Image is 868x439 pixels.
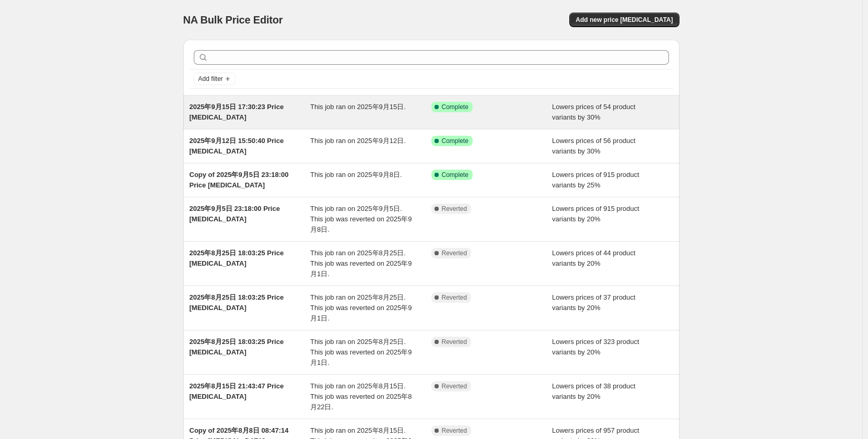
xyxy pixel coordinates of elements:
[442,249,467,257] span: Reverted
[310,171,402,179] span: This job ran on 2025年9月8日.
[310,293,412,322] span: This job ran on 2025年8月25日. This job was reverted on 2025年9月1日.
[552,293,636,312] span: Lowers prices of 37 product variants by 20%
[310,338,412,366] span: This job ran on 2025年8月25日. This job was reverted on 2025年9月1日.
[310,382,412,411] span: This job ran on 2025年8月15日. This job was reverted on 2025年8月22日.
[190,137,284,155] span: 2025年9月12日 15:50:40 Price [MEDICAL_DATA]
[552,103,636,121] span: Lowers prices of 54 product variants by 30%
[442,171,468,179] span: Complete
[310,137,406,145] span: This job ran on 2025年9月12日.
[442,103,468,111] span: Complete
[552,205,639,223] span: Lowers prices of 915 product variants by 20%
[442,205,467,213] span: Reverted
[442,426,467,435] span: Reverted
[552,171,639,189] span: Lowers prices of 915 product variants by 25%
[442,338,467,346] span: Reverted
[442,382,467,390] span: Reverted
[310,205,412,233] span: This job ran on 2025年9月5日. This job was reverted on 2025年9月8日.
[442,293,467,302] span: Reverted
[552,249,636,267] span: Lowers prices of 44 product variants by 20%
[190,171,289,189] span: Copy of 2025年9月5日 23:18:00 Price [MEDICAL_DATA]
[198,75,223,83] span: Add filter
[190,338,284,356] span: 2025年8月25日 18:03:25 Price [MEDICAL_DATA]
[310,249,412,278] span: This job ran on 2025年8月25日. This job was reverted on 2025年9月1日.
[552,382,636,400] span: Lowers prices of 38 product variants by 20%
[552,338,639,356] span: Lowers prices of 323 product variants by 20%
[190,293,284,312] span: 2025年8月25日 18:03:25 Price [MEDICAL_DATA]
[552,137,636,155] span: Lowers prices of 56 product variants by 30%
[190,249,284,267] span: 2025年8月25日 18:03:25 Price [MEDICAL_DATA]
[190,382,284,400] span: 2025年8月15日 21:43:47 Price [MEDICAL_DATA]
[442,137,468,145] span: Complete
[310,103,406,111] span: This job ran on 2025年9月15日.
[576,16,673,24] span: Add new price [MEDICAL_DATA]
[569,13,679,27] button: Add new price [MEDICAL_DATA]
[190,205,280,223] span: 2025年9月5日 23:18:00 Price [MEDICAL_DATA]
[190,103,284,121] span: 2025年9月15日 17:30:23 Price [MEDICAL_DATA]
[194,73,236,85] button: Add filter
[183,14,283,26] span: NA Bulk Price Editor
